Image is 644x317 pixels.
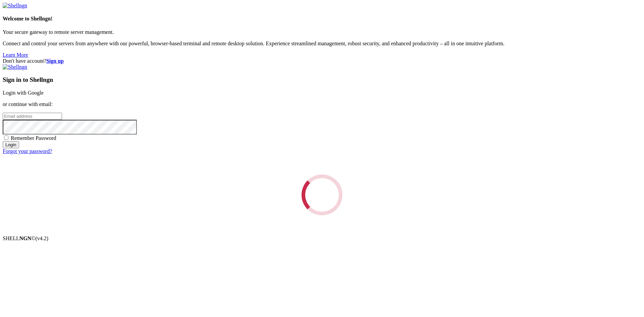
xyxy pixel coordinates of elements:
img: Shellngn [3,64,27,70]
input: Email address [3,113,62,120]
p: or continue with email: [3,101,641,107]
h4: Welcome to Shellngn! [3,16,641,22]
b: NGN [19,235,32,241]
div: Loading... [302,174,342,215]
a: Login with Google [3,90,44,96]
h3: Sign in to Shellngn [3,76,641,84]
input: Remember Password [4,136,8,140]
span: SHELL © [3,235,48,241]
span: Remember Password [11,135,56,141]
a: Forgot your password? [3,148,52,154]
a: Sign up [46,58,64,64]
p: Connect and control your servers from anywhere with our powerful, browser-based terminal and remo... [3,41,641,47]
span: 4.2.0 [36,235,49,241]
p: Your secure gateway to remote server management. [3,29,641,35]
input: Login [3,141,19,148]
img: Shellngn [3,3,27,9]
a: Learn More [3,52,28,58]
div: Don't have account? [3,58,641,64]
